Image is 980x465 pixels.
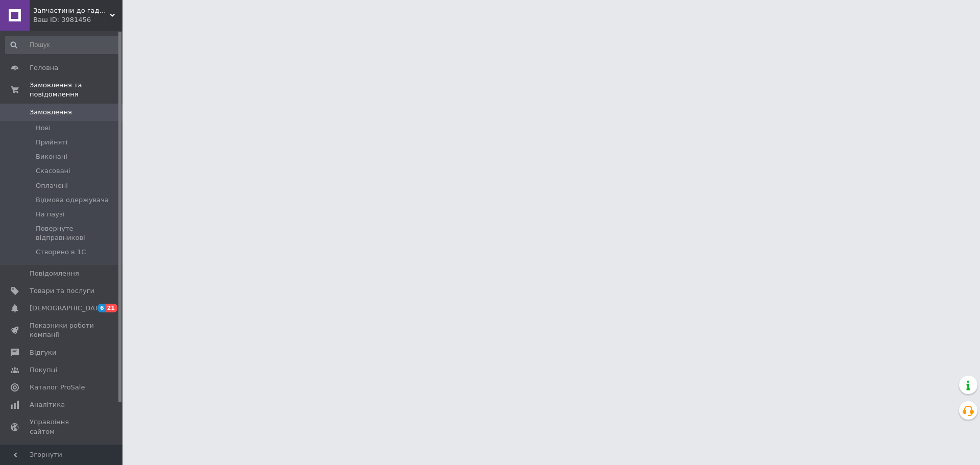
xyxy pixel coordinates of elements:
[36,224,119,242] span: Повернуте відправникові
[30,304,105,313] span: [DEMOGRAPHIC_DATA]
[33,6,110,15] span: Запчастини до гаджетів
[30,63,58,72] span: Головна
[30,400,65,409] span: Аналітика
[36,181,68,190] span: Оплачені
[30,81,122,99] span: Замовлення та повідомлення
[30,108,72,117] span: Замовлення
[36,152,67,161] span: Виконані
[30,365,57,375] span: Покупці
[36,195,109,205] span: Відмова одержувача
[97,304,106,312] span: 6
[36,248,86,257] span: Створено в 1С
[36,138,67,147] span: Прийняті
[36,210,65,219] span: На паузі
[33,15,122,25] div: Ваш ID: 3981456
[30,418,94,436] span: Управління сайтом
[30,383,85,392] span: Каталог ProSale
[30,269,79,278] span: Повідомлення
[36,166,70,176] span: Скасовані
[106,304,117,312] span: 21
[30,321,94,339] span: Показники роботи компанії
[5,36,120,54] input: Пошук
[30,348,56,357] span: Відгуки
[36,124,51,133] span: Нові
[30,286,94,296] span: Товари та послуги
